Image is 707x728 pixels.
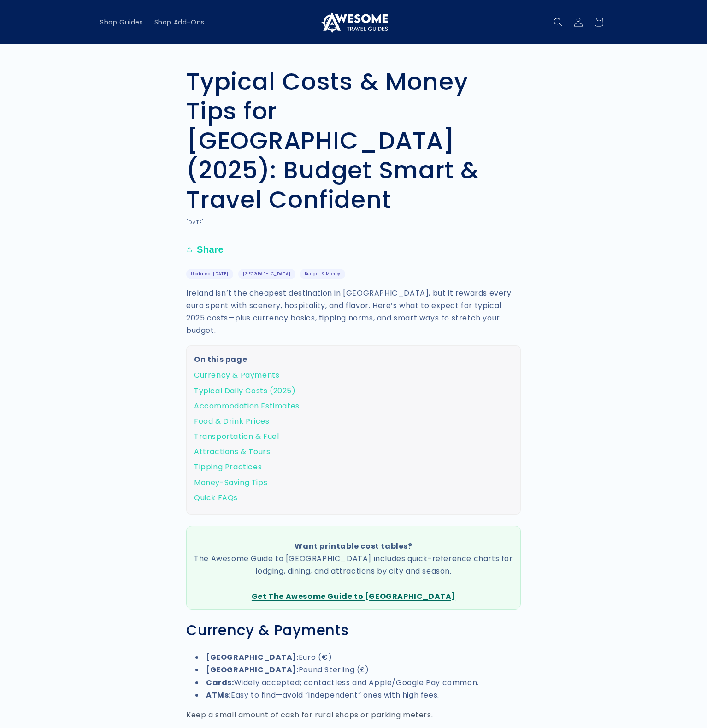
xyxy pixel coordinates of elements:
a: Transportation & Fuel [194,431,279,442]
strong: Cards: [206,677,234,688]
li: Easy to find—avoid “independent” ones with high fees. [195,689,521,701]
a: Accommodation Estimates [194,401,300,411]
a: Typical Daily Costs (2025) [194,385,296,396]
strong: [GEOGRAPHIC_DATA]: [206,652,299,663]
p: Ireland isn’t the cheapest destination in [GEOGRAPHIC_DATA], but it rewards every euro spent with... [186,287,521,337]
a: Get The Awesome Guide to [GEOGRAPHIC_DATA] [252,591,455,602]
li: Widely accepted; contactless and Apple/Google Pay common. [195,676,521,689]
time: [DATE] [186,219,205,226]
a: Food & Drink Prices [194,416,269,426]
img: Awesome Travel Guides [319,11,388,33]
strong: ATMs: [206,690,231,700]
span: Budget & Money [300,269,345,279]
a: Tipping Practices [194,462,262,472]
a: Shop Add-Ons [149,12,210,32]
span: [GEOGRAPHIC_DATA] [238,269,295,279]
a: Currency & Payments [194,370,279,380]
a: Shop Guides [94,12,149,32]
a: Awesome Travel Guides [316,7,392,36]
h1: Typical Costs & Money Tips for [GEOGRAPHIC_DATA] (2025): Budget Smart & Travel Confident [186,67,521,214]
a: Money-Saving Tips [194,477,267,488]
summary: Search [548,12,568,32]
strong: Want printable cost tables? [295,541,412,551]
p: The Awesome Guide to [GEOGRAPHIC_DATA] includes quick-reference charts for lodging, dining, and a... [194,540,513,603]
span: Shop Guides [100,18,143,26]
a: Attractions & Tours [194,446,270,457]
nav: On this page [186,345,521,515]
li: Pound Sterling (£) [195,663,521,676]
li: Euro (€) [195,651,521,663]
strong: [GEOGRAPHIC_DATA]: [206,664,299,675]
strong: On this page [194,353,513,367]
button: Share [186,239,226,260]
a: Quick FAQs [194,492,238,503]
span: Updated: [DATE] [186,269,233,279]
span: Shop Add-Ons [154,18,205,26]
p: Keep a small amount of cash for rural shops or parking meters. [186,709,521,721]
h2: Currency & Payments [186,621,521,639]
